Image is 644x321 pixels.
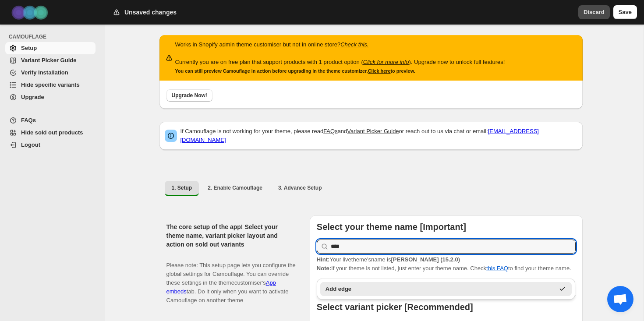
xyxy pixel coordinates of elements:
[323,128,338,134] a: FAQs
[5,42,96,54] a: Setup
[317,282,576,296] li: Add edge
[21,129,83,136] span: Hide sold out products
[486,265,508,272] a: this FAQ
[5,91,96,103] a: Upgrade
[5,67,96,79] a: Verify Installation
[124,8,177,17] h2: Unsaved changes
[317,256,460,263] span: Your live theme's name is
[21,141,40,148] span: Logout
[317,255,576,273] p: If your theme is not listed, just enter your theme name. Check to find your theme name.
[208,184,262,191] span: 2. Enable Camouflage
[175,58,505,67] p: Currently you are on free plan that support products with 1 product option ( ). Upgrade now to un...
[5,79,96,91] a: Hide specific variants
[607,286,633,312] a: Åpne chat
[9,33,99,40] span: CAMOUFLAGE
[317,302,473,312] b: Select variant picker [Recommended]
[578,5,610,19] button: Discard
[368,68,391,74] a: Click here
[175,68,415,74] small: You can still preview Camouflage in action before upgrading in the theme customizer. to preview.
[584,8,605,17] span: Discard
[347,128,399,134] a: Variant Picker Guide
[21,69,68,76] span: Verify Installation
[317,256,330,263] strong: Hint:
[326,285,555,293] div: Add edge
[363,59,409,65] a: Click for more info
[317,265,331,272] strong: Note:
[391,256,460,263] strong: [PERSON_NAME] (15.2.0)
[278,184,322,191] span: 3. Advance Setup
[172,92,207,99] span: Upgrade Now!
[5,54,96,67] a: Variant Picker Guide
[5,127,96,139] a: Hide sold out products
[21,45,37,51] span: Setup
[5,139,96,151] a: Logout
[21,94,44,100] span: Upgrade
[180,127,577,145] p: If Camouflage is not working for your theme, please read and or reach out to us via chat or email:
[340,41,368,48] a: Check this.
[166,89,212,102] button: Upgrade Now!
[166,252,296,305] p: Please note: This setup page lets you configure the global settings for Camouflage. You can overr...
[5,114,96,127] a: FAQs
[166,222,296,249] h2: The core setup of the app! Select your theme name, variant picker layout and action on sold out v...
[619,8,632,17] span: Save
[175,40,505,49] p: Works in Shopify admin theme customiser but not in online store?
[21,81,80,88] span: Hide specific variants
[317,222,466,232] b: Select your theme name [Important]
[613,5,637,19] button: Save
[21,57,76,63] span: Variant Picker Guide
[172,184,192,191] span: 1. Setup
[21,117,36,123] span: FAQs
